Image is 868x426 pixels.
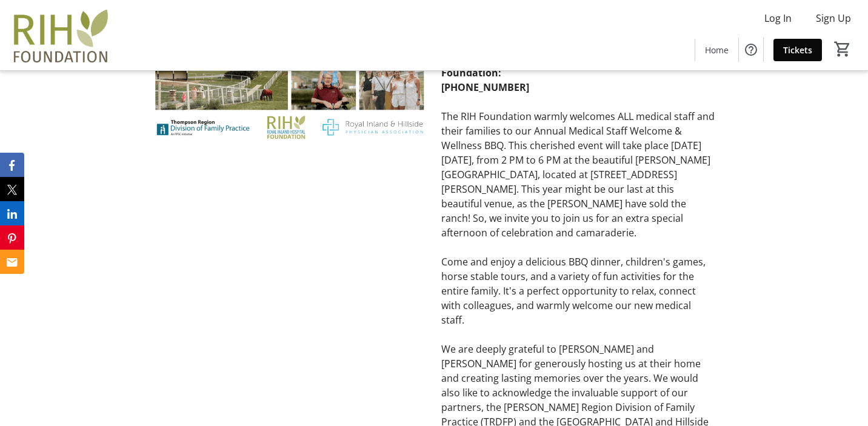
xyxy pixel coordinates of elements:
p: Come and enjoy a delicious BBQ dinner, children's games, horse stable tours, and a variety of fun... [441,255,716,327]
span: Home [705,44,729,56]
img: Royal Inland Hospital Foundation 's Logo [7,5,115,65]
button: Cart [832,38,853,60]
a: Tickets [773,39,822,61]
span: Tickets [783,44,812,56]
button: Help [739,38,763,62]
a: Home [695,39,738,61]
span: Log In [764,11,792,25]
p: The RIH Foundation warmly welcomes ALL medical staff and their families to our Annual Medical Sta... [441,109,716,240]
button: Log In [755,8,801,28]
strong: [PHONE_NUMBER] [441,81,529,94]
span: Sign Up [816,11,851,25]
button: Sign Up [806,8,861,28]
